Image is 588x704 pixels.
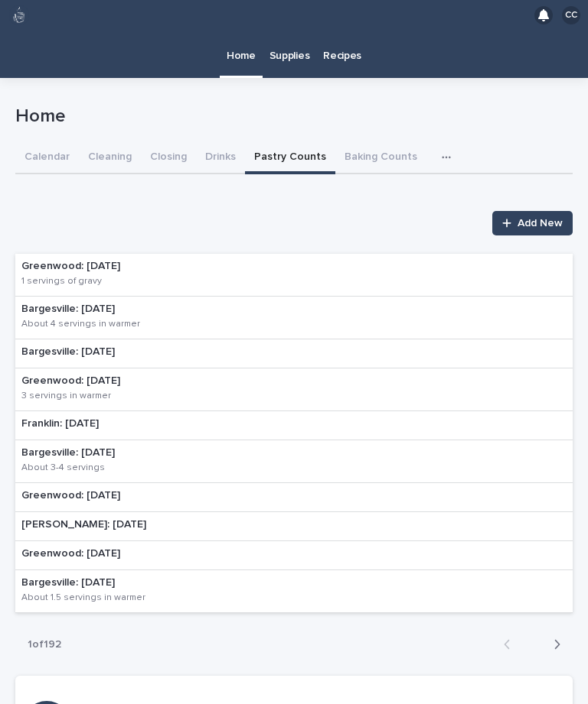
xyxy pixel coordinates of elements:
[21,391,111,401] p: 3 servings in warmer
[15,142,79,174] button: Calendar
[492,211,573,235] a: Add New
[15,541,573,570] a: Greenwood: [DATE]
[518,218,563,229] span: Add New
[15,570,573,613] a: Bargesville: [DATE]About 1.5 servings in warmer
[21,547,120,560] p: Greenwood: [DATE]
[269,31,310,63] p: Supplies
[21,346,115,358] p: Bargesville: [DATE]
[141,142,196,174] button: Closing
[15,105,567,128] p: Home
[21,592,145,603] p: About 1.5 servings in warmer
[15,368,573,411] a: Greenwood: [DATE]3 servings in warmer
[79,142,141,174] button: Cleaning
[15,297,573,339] a: Bargesville: [DATE]About 4 servings in warmer
[220,31,263,76] a: Home
[492,637,532,651] button: Back
[15,440,573,483] a: Bargesville: [DATE]About 3-4 servings
[323,31,361,63] p: Recipes
[196,142,245,174] button: Drinks
[21,260,201,273] p: Greenwood: [DATE]
[21,518,146,531] p: [PERSON_NAME]: [DATE]
[21,276,102,287] p: 1 servings of gravy
[335,142,426,174] button: Baking Counts
[21,303,234,316] p: Bargesville: [DATE]
[21,576,239,589] p: Bargesville: [DATE]
[263,31,317,78] a: Supplies
[21,489,120,502] p: Greenwood: [DATE]
[15,411,573,440] a: Franklin: [DATE]
[227,31,256,63] p: Home
[9,5,29,25] img: 80hjoBaRqlyywVK24fQd
[316,31,368,78] a: Recipes
[21,375,210,388] p: Greenwood: [DATE]
[245,142,335,174] button: Pastry Counts
[15,512,573,541] a: [PERSON_NAME]: [DATE]
[15,254,573,297] a: Greenwood: [DATE]1 servings of gravy
[21,417,99,430] p: Franklin: [DATE]
[15,626,73,663] p: 1 of 192
[562,6,580,24] div: CC
[532,637,573,651] button: Next
[21,446,198,459] p: Bargesville: [DATE]
[15,483,573,512] a: Greenwood: [DATE]
[21,462,105,473] p: About 3-4 servings
[15,339,573,368] a: Bargesville: [DATE]
[21,319,140,329] p: About 4 servings in warmer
